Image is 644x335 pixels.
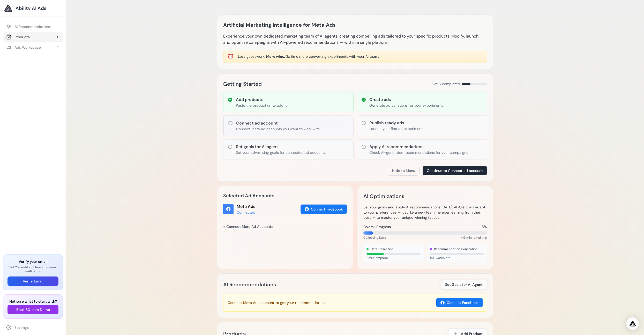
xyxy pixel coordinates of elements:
[223,280,276,289] h2: AI Recommendations
[8,265,58,273] p: Get 25 credits for free after email verification
[3,22,63,31] a: AI Recommendations
[8,305,58,314] button: Book 30-min Demo
[388,166,420,176] button: Hide to Menu
[8,276,58,286] button: Verify Email
[266,54,285,59] span: More wins.
[227,53,234,60] div: ⏰
[16,5,46,12] span: Ability AI Ads
[423,166,487,175] button: Continue to Connect ad account
[286,54,379,59] span: 3x time more converting experiments with your AI team.
[223,80,262,88] h2: Getting Started
[461,236,487,240] span: ~15 min remaining
[236,126,320,132] p: Connect Meta ad accounts you want to work with
[3,32,63,42] button: Products
[223,192,347,199] h2: Selected Ad Accounts
[237,203,255,210] div: Meta Ads
[363,224,391,229] span: Overall Progress
[236,144,326,150] h3: Set goals for AI agent
[363,236,386,240] span: Collecting Data
[369,120,423,126] h3: Publish ready ads
[223,21,336,29] h1: Artificial Marketing Intelligence for Meta Ads
[236,120,320,126] h3: Connect ad account
[445,282,483,287] span: Set Goals for AI Agent
[369,126,423,131] p: Launch your first ad experiment
[6,45,41,50] div: Ads Workspace
[8,299,58,304] h3: Not sure what to start with?
[369,144,468,150] h3: Apply AI recommendations
[363,192,404,200] h2: AI Optimizations
[369,150,468,155] p: Check AI-generated recommendations for your campaigns
[482,224,487,229] span: 8%
[434,247,477,251] span: Recommendation Generation
[236,103,287,108] p: Paste the product url to add it
[369,97,443,103] h3: Create ads
[238,54,265,59] span: Less guesswork.
[3,323,63,332] a: Settings
[301,205,347,214] button: Connect Facebook
[4,4,62,12] a: Ability AI Ads
[228,300,326,305] h3: Connect Meta Ads account to get your recommendations
[223,33,487,46] p: Experience your own dedicated marketing team of AI agents, creating compelling ads tailored to yo...
[6,34,30,40] div: Products
[441,280,487,289] button: Set Goals for AI Agent
[626,317,639,330] div: Open Intercom Messenger
[8,259,58,264] h3: Verify your email
[223,222,273,231] a: + Connect More Ad Accounts
[236,150,326,155] p: Set your advertising goals for connected ad accounts
[430,256,484,260] span: 15% Complete
[436,298,483,307] button: Connect Facebook
[369,103,443,108] p: Generate ad variations for your experiments
[237,210,255,215] div: Connected
[371,247,393,251] span: Data Collection
[366,256,421,260] span: 85% Complete
[363,205,487,220] p: Set your goals and apply AI recommendations [DATE]. AI Agent will adapt to your preferences — jus...
[236,97,287,103] h3: Add products
[431,81,460,86] span: 2 of 6 completed
[3,43,63,52] button: Ads Workspace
